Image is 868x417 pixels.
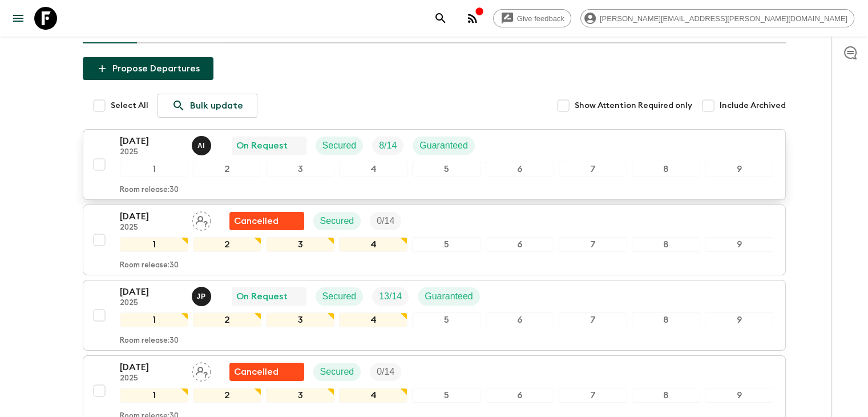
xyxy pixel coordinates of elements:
[266,162,334,177] div: 3
[559,312,627,327] div: 7
[493,9,571,27] a: Give feedback
[511,14,571,23] span: Give feedback
[486,237,554,252] div: 6
[559,388,627,403] div: 7
[120,374,183,383] p: 2025
[580,9,854,27] div: [PERSON_NAME][EMAIL_ADDRESS][PERSON_NAME][DOMAIN_NAME]
[320,214,354,228] p: Secured
[339,162,407,177] div: 4
[316,287,364,306] div: Secured
[377,365,394,379] p: 0 / 14
[559,162,627,177] div: 7
[83,57,213,80] button: Propose Departures
[486,162,554,177] div: 6
[229,363,304,381] div: Flash Pack cancellation
[379,139,397,153] p: 8 / 14
[632,312,700,327] div: 8
[313,212,361,230] div: Secured
[632,237,700,252] div: 8
[705,388,773,403] div: 9
[575,100,692,111] span: Show Attention Required only
[236,290,288,303] p: On Request
[632,388,700,403] div: 8
[316,137,364,155] div: Secured
[120,210,183,223] p: [DATE]
[111,100,148,111] span: Select All
[705,162,773,177] div: 9
[372,137,403,155] div: Trip Fill
[120,299,183,308] p: 2025
[632,162,700,177] div: 8
[412,312,481,327] div: 5
[486,388,554,403] div: 6
[192,139,213,149] span: Alvaro Ixtetela
[197,292,206,301] p: J P
[192,136,213,155] button: AI
[412,388,481,403] div: 5
[120,285,183,299] p: [DATE]
[193,388,261,403] div: 2
[190,99,243,113] p: Bulk update
[120,162,188,177] div: 1
[412,162,481,177] div: 5
[370,363,401,381] div: Trip Fill
[83,280,786,351] button: [DATE]2025Julio PosadasOn RequestSecuredTrip FillGuaranteed123456789Room release:30
[83,129,786,200] button: [DATE]2025Alvaro IxtetelaOn RequestSecuredTrip FillGuaranteed123456789Room release:30
[192,366,211,375] span: Assign pack leader
[234,365,278,379] p: Cancelled
[192,215,211,224] span: Assign pack leader
[120,388,188,403] div: 1
[229,212,304,230] div: Flash Pack cancellation
[192,287,213,306] button: JP
[266,312,334,327] div: 3
[120,148,183,157] p: 2025
[120,186,179,195] p: Room release: 30
[705,237,773,252] div: 9
[372,287,409,306] div: Trip Fill
[120,261,179,270] p: Room release: 30
[158,94,257,118] a: Bulk update
[193,162,261,177] div: 2
[339,237,407,252] div: 4
[120,223,183,232] p: 2025
[322,139,357,153] p: Secured
[412,237,481,252] div: 5
[120,360,183,374] p: [DATE]
[236,139,288,153] p: On Request
[320,365,354,379] p: Secured
[429,7,452,30] button: search adventures
[83,205,786,275] button: [DATE]2025Assign pack leaderFlash Pack cancellationSecuredTrip Fill123456789Room release:30
[120,237,188,252] div: 1
[339,388,407,403] div: 4
[7,7,30,30] button: menu
[322,290,357,303] p: Secured
[193,312,261,327] div: 2
[192,290,213,299] span: Julio Posadas
[370,212,401,230] div: Trip Fill
[266,388,334,403] div: 3
[559,237,627,252] div: 7
[193,237,261,252] div: 2
[720,100,786,111] span: Include Archived
[266,237,334,252] div: 3
[313,363,361,381] div: Secured
[339,312,407,327] div: 4
[120,312,188,327] div: 1
[120,134,183,148] p: [DATE]
[379,290,402,303] p: 13 / 14
[705,312,773,327] div: 9
[234,214,278,228] p: Cancelled
[486,312,554,327] div: 6
[419,139,468,153] p: Guaranteed
[594,14,854,23] span: [PERSON_NAME][EMAIL_ADDRESS][PERSON_NAME][DOMAIN_NAME]
[377,214,394,228] p: 0 / 14
[197,141,205,150] p: A I
[425,290,473,303] p: Guaranteed
[120,336,179,346] p: Room release: 30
